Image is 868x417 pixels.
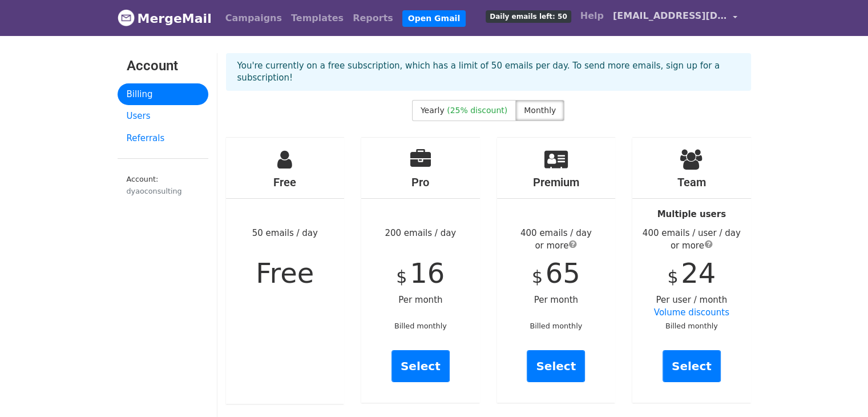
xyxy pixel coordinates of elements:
span: (25% discount) [447,106,507,115]
a: Users [118,105,208,127]
a: [EMAIL_ADDRESS][DOMAIN_NAME] [608,5,742,31]
a: Help [576,5,608,27]
div: 200 emails / day Per month [361,138,480,403]
div: dyaoconsulting [127,186,199,197]
a: Open Gmail [402,10,466,27]
span: $ [396,267,407,287]
span: 24 [681,257,716,289]
h4: Premium [497,175,616,189]
h4: Free [226,175,345,189]
small: Billed monthly [530,322,582,330]
h4: Pro [361,175,480,189]
a: Campaigns [221,7,286,30]
div: 400 emails / user / day or more [632,227,751,252]
small: Billed monthly [394,322,447,330]
a: Select [663,350,721,382]
span: Monthly [524,106,556,115]
a: Referrals [118,127,208,150]
a: Daily emails left: 50 [481,5,575,27]
span: $ [532,267,543,287]
a: MergeMail [118,6,212,30]
small: Account: [127,175,199,197]
span: [EMAIL_ADDRESS][DOMAIN_NAME] [613,9,727,23]
span: Yearly [421,106,445,115]
a: Select [391,350,450,382]
span: Daily emails left: 50 [486,10,571,23]
div: Per month [497,138,616,403]
h4: Team [632,175,751,189]
iframe: Chat Widget [811,362,868,417]
a: Billing [118,83,208,106]
strong: Multiple users [657,209,726,219]
small: Billed monthly [665,322,718,330]
a: Volume discounts [654,307,729,318]
div: 400 emails / day or more [497,227,616,252]
a: Reports [348,7,398,30]
span: Free [256,257,314,289]
img: MergeMail logo [118,9,135,26]
p: You're currently on a free subscription, which has a limit of 50 emails per day. To send more ema... [237,60,740,84]
a: Templates [286,7,348,30]
div: 50 emails / day [226,138,345,404]
span: 65 [546,257,580,289]
a: Select [527,350,585,382]
div: Per user / month [632,138,751,403]
span: 16 [410,257,445,289]
span: $ [667,267,678,287]
h3: Account [127,58,199,74]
